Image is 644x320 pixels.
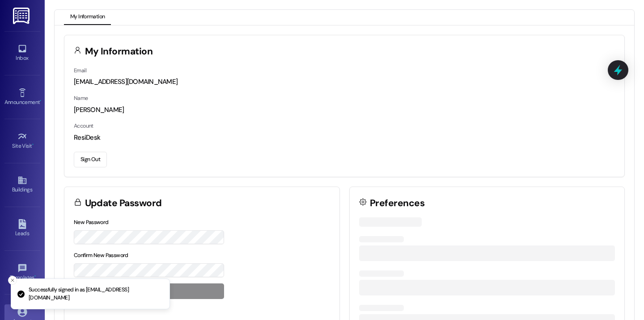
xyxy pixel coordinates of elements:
[64,10,111,25] button: My Information
[13,8,31,24] img: ResiDesk Logo
[370,199,424,208] h3: Preferences
[74,133,615,142] div: ResiDesk
[32,141,34,148] span: •
[4,261,40,285] a: Templates •
[74,219,109,226] label: New Password
[4,173,40,197] a: Buildings
[74,152,107,167] button: Sign Out
[4,41,40,65] a: Inbox
[40,98,41,104] span: •
[8,276,17,285] button: Close toast
[74,252,128,259] label: Confirm New Password
[29,286,162,302] p: Successfully signed in as [EMAIL_ADDRESS][DOMAIN_NAME]
[4,216,40,241] a: Leads
[74,122,93,129] label: Account
[4,129,40,153] a: Site Visit •
[74,95,88,102] label: Name
[74,105,615,115] div: [PERSON_NAME]
[85,199,162,208] h3: Update Password
[85,47,153,56] h3: My Information
[74,77,615,87] div: [EMAIL_ADDRESS][DOMAIN_NAME]
[74,67,86,74] label: Email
